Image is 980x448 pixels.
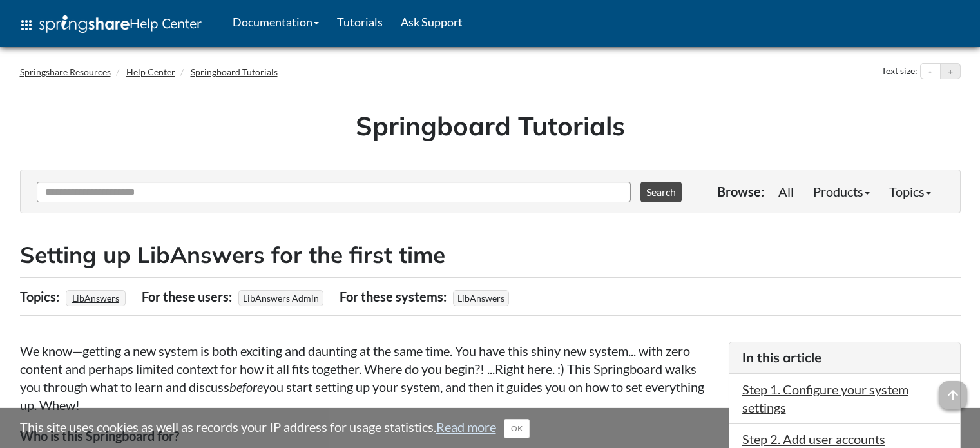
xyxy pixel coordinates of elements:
button: Increase text size [941,64,960,79]
img: Springshare [39,15,130,33]
a: Documentation [224,6,328,38]
div: For these users: [142,284,235,309]
span: LibAnswers Admin [238,290,323,306]
div: For these systems: [340,284,450,309]
a: Ask Support [392,6,472,38]
div: This site uses cookies as well as records your IP address for usage statistics. [7,418,974,438]
span: LibAnswers [453,290,509,306]
a: Help Center [126,66,175,77]
span: apps [19,17,34,33]
button: Decrease text size [921,64,940,79]
div: Topics: [20,284,62,309]
strong: Who is this Springboard for? [20,428,179,443]
a: apps Help Center [10,6,211,44]
h3: In this article [742,349,947,367]
p: Browse: [717,182,764,200]
span: Help Center [130,15,202,32]
p: We know—getting a new system is both exciting and daunting at the same time. You have this shiny ... [20,342,716,414]
a: Topics [879,179,941,204]
a: All [769,179,803,204]
h1: Springboard Tutorials [30,108,951,144]
em: before [229,379,263,394]
a: Tutorials [328,6,392,38]
a: Step 2. Add user accounts [742,431,885,447]
a: Products [803,179,879,204]
button: Search [640,182,682,202]
a: Springboard Tutorials [191,66,278,77]
span: arrow_upward [939,381,967,409]
a: Step 1. Configure your system settings [742,382,908,415]
h2: Setting up LibAnswers for the first time [20,239,961,271]
div: Text size: [879,63,920,80]
a: Springshare Resources [20,66,111,77]
a: arrow_upward [939,382,967,398]
a: LibAnswers [70,289,121,307]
